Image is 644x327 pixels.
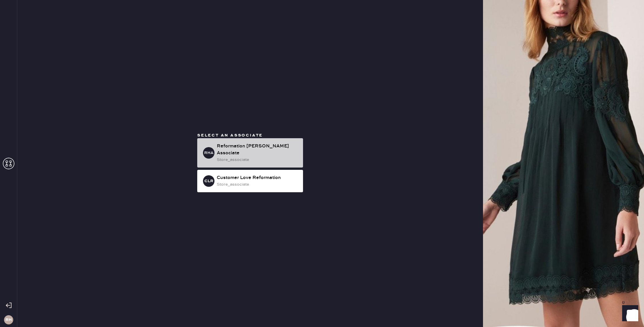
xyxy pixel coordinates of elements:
h3: RHA [204,151,214,155]
h3: CLR [204,179,213,183]
div: Reformation [PERSON_NAME] Associate [217,143,298,157]
div: store_associate [217,181,298,188]
div: store_associate [217,157,298,163]
div: Customer Love Reformation [217,174,298,181]
h3: RH [5,318,12,322]
span: Select an associate [197,133,263,138]
iframe: Front Chat [617,301,641,326]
